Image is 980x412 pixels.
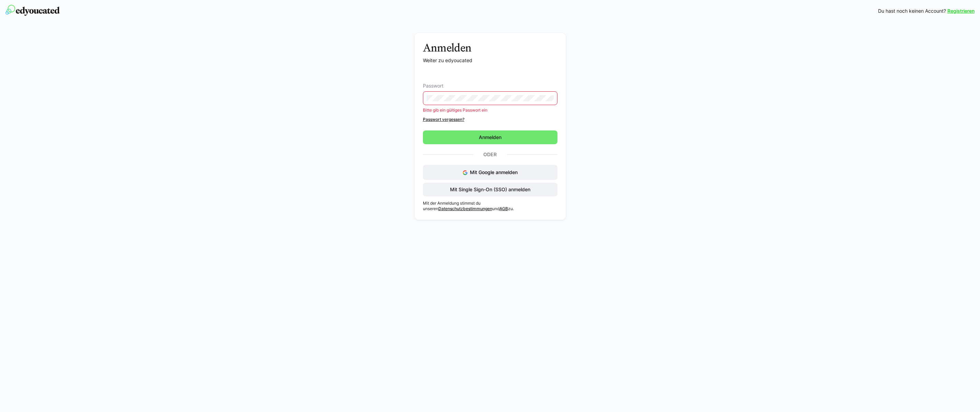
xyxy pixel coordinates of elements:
span: Bitte gib ein gültiges Passwort ein [423,107,487,113]
img: edyoucated [5,5,60,16]
span: Du hast noch keinen Account? [878,8,946,14]
button: Anmelden [423,130,557,144]
span: Mit Google anmelden [470,169,518,175]
span: Anmelden [478,134,503,141]
p: Weiter zu edyoucated [423,57,557,64]
p: Mit der Anmeldung stimmst du unseren und zu. [423,201,557,211]
span: Mit Single Sign-On (SSO) anmelden [449,186,531,193]
span: Passwort [423,83,443,89]
a: Datenschutzbestimmungen [438,206,492,211]
a: Passwort vergessen? [423,117,557,122]
h3: Anmelden [423,41,557,54]
p: Oder [473,150,507,159]
a: Registrieren [947,8,975,14]
button: Mit Google anmelden [423,165,557,180]
a: AGB [499,206,508,211]
button: Mit Single Sign-On (SSO) anmelden [423,183,557,196]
